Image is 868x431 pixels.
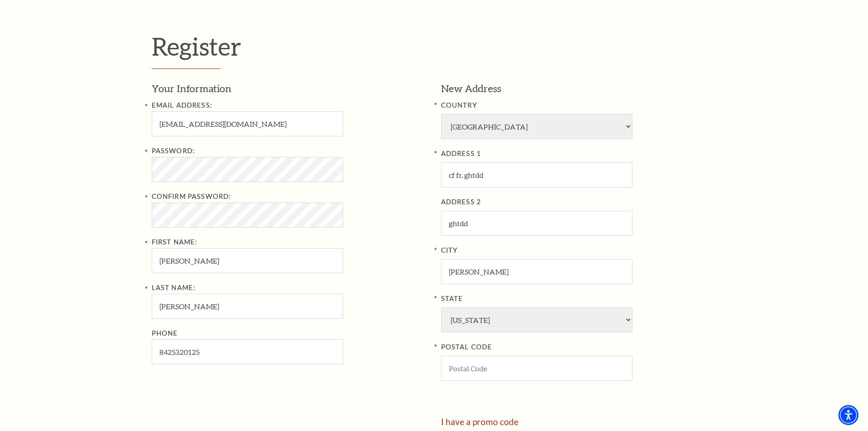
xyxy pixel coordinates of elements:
[152,31,717,69] h1: Register
[441,162,632,187] input: ADDRESS 1
[152,101,212,109] label: Email Address:
[441,416,519,427] a: I have a promo code
[152,147,195,155] label: Password:
[441,82,717,96] h3: New Address
[152,192,231,200] label: Confirm Password:
[441,211,632,236] input: ADDRESS 2
[152,82,427,96] h3: Your Information
[441,197,717,208] label: ADDRESS 2
[441,342,717,353] label: POSTAL CODE
[441,293,717,305] label: State
[152,329,178,337] label: Phone
[838,405,858,425] div: Accessibility Menu
[152,238,198,246] label: First Name:
[441,148,717,160] label: ADDRESS 1
[441,259,632,284] input: City
[152,111,343,136] input: Email Address:
[152,284,196,291] label: Last Name:
[441,356,632,381] input: POSTAL CODE
[441,245,717,256] label: City
[441,100,717,111] label: COUNTRY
